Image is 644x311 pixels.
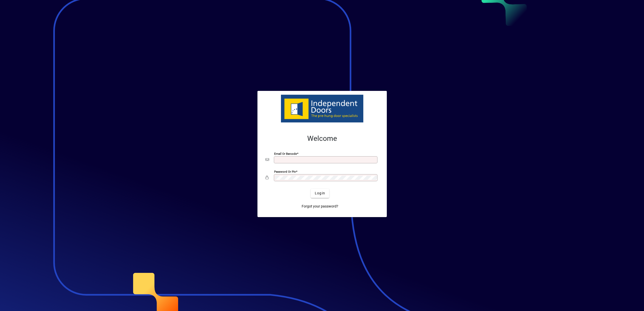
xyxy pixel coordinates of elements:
mat-label: Email or Barcode [274,152,297,155]
span: Forgot your password? [302,204,338,209]
a: Forgot your password? [300,202,340,211]
h2: Welcome [266,134,379,143]
mat-label: Password or Pin [274,170,296,173]
span: Login [315,191,325,196]
button: Login [311,189,329,198]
